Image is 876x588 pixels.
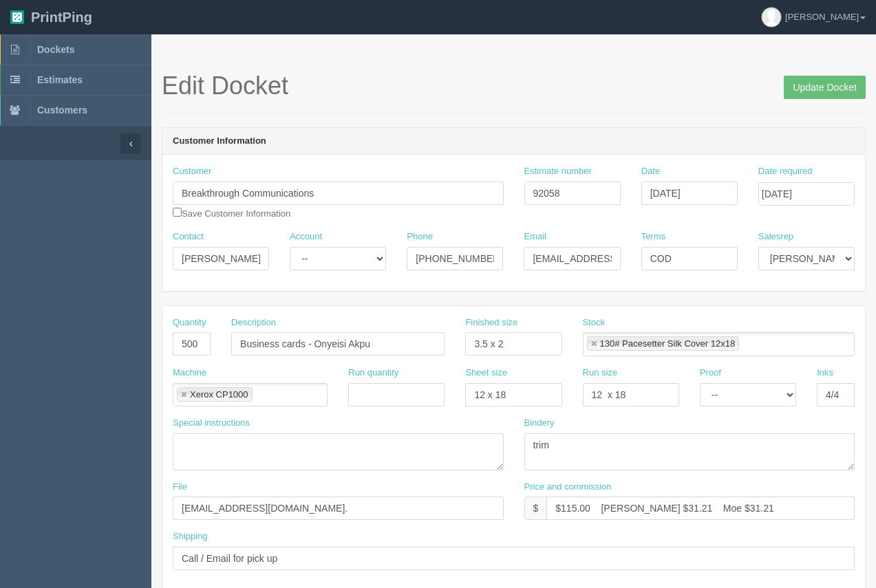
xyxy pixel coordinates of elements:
label: Finished size [465,316,517,329]
label: Customer [173,165,211,178]
input: Enter customer name [173,182,504,205]
label: Email [524,230,546,243]
img: logo-3e63b451c926e2ac314895c53de4908e5d424f24456219fb08d385ab2e579770.png [10,10,24,24]
label: Terms [641,230,665,243]
label: Salesrep [758,230,793,243]
h1: Edit Docket [162,72,866,100]
label: Proof [700,367,721,380]
label: Contact [173,230,204,243]
label: Run quantity [348,367,398,380]
div: $ [524,497,547,520]
img: avatar_default-7531ab5dedf162e01f1e0bb0964e6a185e93c5c22dfe317fb01d7f8cd2b1632c.jpg [762,8,781,27]
label: Date [641,165,660,178]
label: Sheet size [465,367,507,380]
label: Price and commission [524,481,612,494]
label: Account [290,230,322,243]
label: Run size [583,367,618,380]
span: Estimates [37,74,83,85]
span: Customers [37,105,87,116]
label: Date required [758,165,813,178]
textarea: trim [524,433,855,470]
div: Xerox CP1000 [190,390,248,399]
label: File [173,481,187,494]
div: 130# Pacesetter Silk Cover 12x18 [600,339,736,348]
label: Estimate number [524,165,592,178]
input: Update Docket [784,76,866,99]
label: Quantity [173,316,206,329]
label: Inks [817,367,833,380]
label: Bindery [524,417,555,430]
label: Shipping [173,530,208,543]
span: Dockets [37,44,74,55]
label: Machine [173,367,206,380]
div: Save Customer Information [173,165,504,220]
label: Phone [407,230,433,243]
header: Customer Information [162,128,865,155]
label: Description [231,316,276,329]
label: Special instructions [173,417,250,430]
label: Stock [583,316,606,329]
